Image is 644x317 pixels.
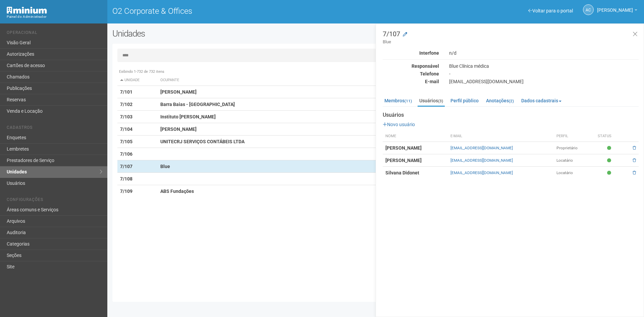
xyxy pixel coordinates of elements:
[448,131,554,142] th: E-mail
[597,8,637,14] a: [PERSON_NAME]
[597,1,633,13] span: Ana Carla de Carvalho Silva
[385,145,422,151] strong: [PERSON_NAME]
[160,102,235,107] strong: Barra Baias - [GEOGRAPHIC_DATA]
[7,125,102,132] li: Cadastros
[383,39,639,45] small: Blue
[383,122,415,127] a: Novo usuário
[120,176,132,181] strong: 7/108
[484,96,516,106] a: Anotações(2)
[120,89,132,95] strong: 7/101
[7,14,102,20] div: Painel do Administrador
[160,139,245,144] strong: UNITECRJ SERVIÇOS CONTÁBEIS LTDA
[383,96,414,106] a: Membros(11)
[583,4,594,15] a: AC
[450,158,513,163] a: [EMAIL_ADDRESS][DOMAIN_NAME]
[160,164,170,169] strong: Blue
[520,96,563,106] a: Dados cadastrais
[378,78,444,85] div: E-mail
[385,170,419,175] strong: Silvana Didonet
[554,131,595,142] th: Perfil
[120,114,132,119] strong: 7/103
[378,63,444,69] div: Responsável
[7,7,47,14] img: Minium
[607,158,613,163] span: Ativo
[450,146,513,150] a: [EMAIL_ADDRESS][DOMAIN_NAME]
[554,142,595,154] td: Proprietário
[378,50,444,56] div: Interfone
[120,151,132,157] strong: 7/106
[383,31,639,45] h3: 7/107
[120,139,132,144] strong: 7/105
[112,29,326,39] h2: Unidades
[120,189,132,194] strong: 7/109
[554,154,595,167] td: Locatário
[120,126,132,132] strong: 7/104
[7,30,102,37] li: Operacional
[403,31,407,38] a: Modificar a unidade
[444,63,644,69] div: Blue Clínica médica
[554,167,595,179] td: Locatário
[117,69,634,75] div: Exibindo 1-732 de 732 itens
[112,7,371,15] h1: O2 Corporate & Offices
[383,131,448,142] th: Nome
[405,99,412,103] small: (11)
[160,126,197,132] strong: [PERSON_NAME]
[378,71,444,77] div: Telefone
[385,158,422,163] strong: [PERSON_NAME]
[444,71,644,77] div: -
[383,112,639,118] strong: Usuários
[160,189,194,194] strong: ABS Fundações
[418,96,445,107] a: Usuários(3)
[158,75,405,86] th: Ocupante: activate to sort column ascending
[595,131,625,142] th: Status
[438,99,443,103] small: (3)
[444,78,644,85] div: [EMAIL_ADDRESS][DOMAIN_NAME]
[444,50,644,56] div: n/d
[120,102,132,107] strong: 7/102
[450,170,513,175] a: [EMAIL_ADDRESS][DOMAIN_NAME]
[160,89,197,95] strong: [PERSON_NAME]
[117,75,158,86] th: Unidade: activate to sort column descending
[120,164,132,169] strong: 7/107
[607,145,613,151] span: Ativo
[160,114,216,119] strong: Instituto [PERSON_NAME]
[7,197,102,204] li: Configurações
[607,170,613,176] span: Ativo
[528,8,573,13] a: Voltar para o portal
[509,99,514,103] small: (2)
[449,96,480,106] a: Perfil público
